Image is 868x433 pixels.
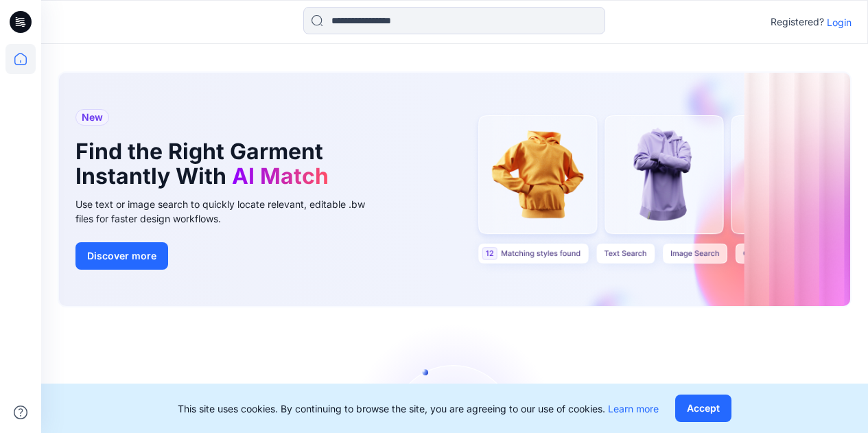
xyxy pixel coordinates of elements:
[675,395,731,422] button: Accept
[232,163,329,189] span: AI Match
[75,197,384,226] div: Use text or image search to quickly locate relevant, editable .bw files for faster design workflows.
[75,242,168,270] button: Discover more
[771,14,824,30] p: Registered?
[608,403,659,414] a: Learn more
[75,139,364,189] h1: Find the Right Garment Instantly With
[178,401,659,416] p: This site uses cookies. By continuing to browse the site, you are agreeing to our use of cookies.
[82,109,103,126] span: New
[827,15,852,30] p: Login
